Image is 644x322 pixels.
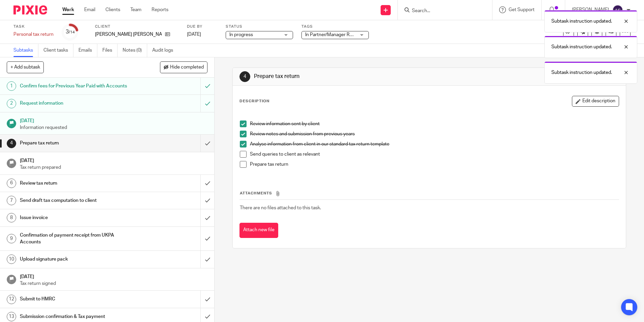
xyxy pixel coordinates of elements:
[20,138,136,148] h1: Prepare tax return
[7,312,16,321] div: 13
[78,44,97,57] a: Emails
[20,164,208,171] p: Tax return prepared
[187,32,201,37] span: [DATE]
[20,81,136,91] h1: Confirm fees for Previous Year Paid with Accounts
[20,156,208,164] h1: [DATE]
[250,131,618,137] p: Review notes and submission from previous years
[13,24,54,29] label: Task
[43,44,73,57] a: Client tasks
[20,124,208,131] p: Information requested
[187,24,217,29] label: Due by
[250,151,618,158] p: Send queries to client as relevant
[152,6,168,13] a: Reports
[7,295,16,304] div: 12
[152,44,178,57] a: Audit logs
[239,223,278,238] button: Attach new file
[20,213,136,223] h1: Issue invoice
[13,5,47,15] img: Pixie
[20,195,136,206] h1: Send draft tax computation to client
[20,272,208,280] h1: [DATE]
[95,24,179,29] label: Client
[20,178,136,188] h1: Review tax return
[7,234,16,243] div: 9
[250,161,618,168] p: Prepare tax return
[66,28,75,36] div: 3
[170,65,204,70] span: Hide completed
[102,44,118,57] a: Files
[20,294,136,304] h1: Submit to HMRC
[250,120,618,127] p: Review information sent by client
[20,254,136,264] h1: Upload signature pack
[13,44,38,57] a: Subtasks
[7,179,16,188] div: 6
[240,191,272,195] span: Attachments
[130,6,141,13] a: Team
[301,24,369,29] label: Tags
[20,116,208,124] h1: [DATE]
[20,98,136,108] h1: Request information
[254,73,444,80] h1: Prepare tax return
[240,206,321,210] span: There are no files attached to this task.
[7,254,16,264] div: 10
[7,61,44,73] button: + Add subtask
[612,5,623,16] img: svg%3E
[7,81,16,91] div: 1
[20,280,208,287] p: Tax return signed
[239,71,250,82] div: 4
[551,18,612,25] p: Subtask instruction updated.
[160,61,207,73] button: Hide completed
[572,96,619,107] button: Edit description
[239,99,269,104] p: Description
[69,30,75,34] small: /14
[551,44,612,50] p: Subtask instruction updated.
[250,141,618,147] p: Analyse information from client in our standard tax return template
[551,69,612,76] p: Subtask instruction updated.
[7,213,16,222] div: 8
[7,196,16,205] div: 7
[226,24,293,29] label: Status
[95,31,162,38] p: [PERSON_NAME] [PERSON_NAME]
[305,32,362,37] span: In Partner/Manager Review
[123,44,147,57] a: Notes (0)
[84,6,95,13] a: Email
[229,32,253,37] span: In progress
[105,6,120,13] a: Clients
[20,230,136,247] h1: Confirmation of payment receipt from UKPA Accounts
[62,6,74,13] a: Work
[13,31,54,38] div: Personal tax return
[20,312,136,322] h1: Submission confirmation & Tax payment
[7,139,16,148] div: 4
[7,99,16,108] div: 2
